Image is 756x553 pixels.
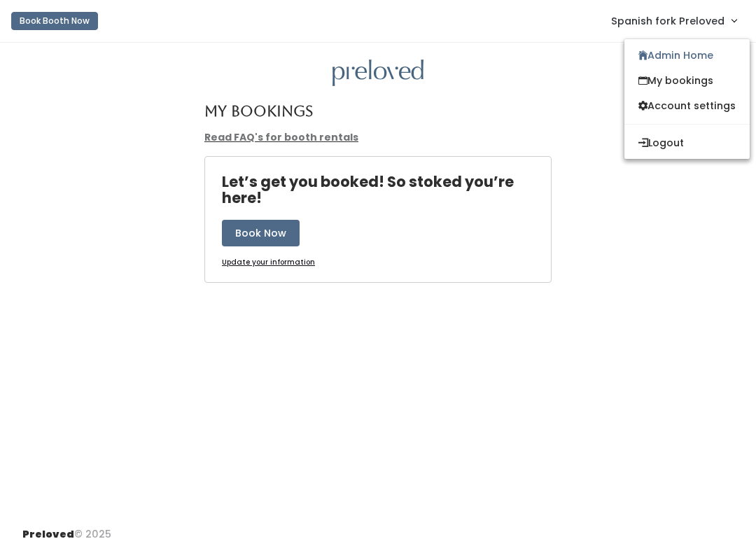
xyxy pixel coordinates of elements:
[11,6,98,36] a: Book Booth Now
[22,516,111,542] div: © 2025
[204,130,358,144] a: Read FAQ's for booth rentals
[624,93,750,118] a: Account settings
[597,6,750,36] a: Spanish fork Preloved
[624,43,750,68] a: Admin Home
[332,59,423,87] img: preloved logo
[22,527,74,541] span: Preloved
[222,174,551,206] h4: Let’s get you booked! So stoked you’re here!
[624,130,750,155] button: Logout
[611,13,724,29] span: Spanish fork Preloved
[204,103,313,119] h4: My Bookings
[624,68,750,93] a: My bookings
[11,12,98,30] button: Book Booth Now
[222,258,315,268] a: Update your information
[222,257,315,267] u: Update your information
[222,220,300,246] button: Book Now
